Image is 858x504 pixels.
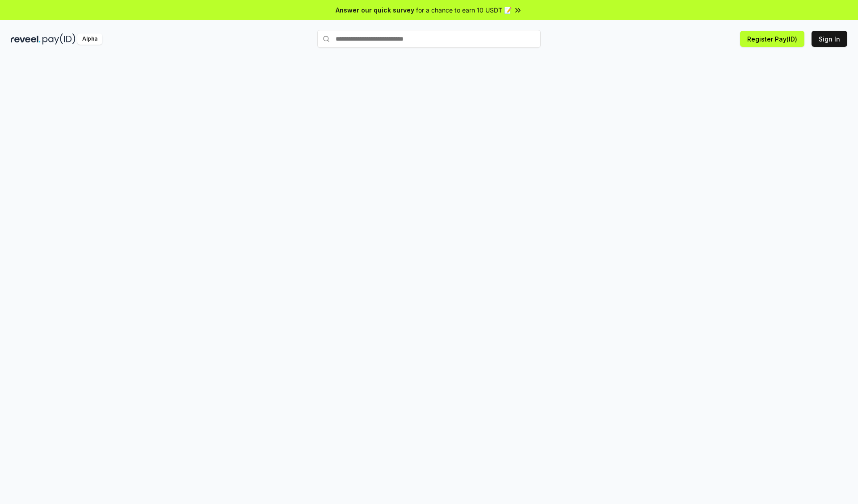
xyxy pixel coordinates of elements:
button: Register Pay(ID) [740,31,804,47]
span: for a chance to earn 10 USDT 📝 [416,5,512,15]
button: Sign In [812,31,847,47]
img: reveel_dark [11,33,41,45]
div: Alpha [77,33,102,45]
img: pay_id [42,33,76,45]
span: Answer our quick survey [336,5,414,15]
